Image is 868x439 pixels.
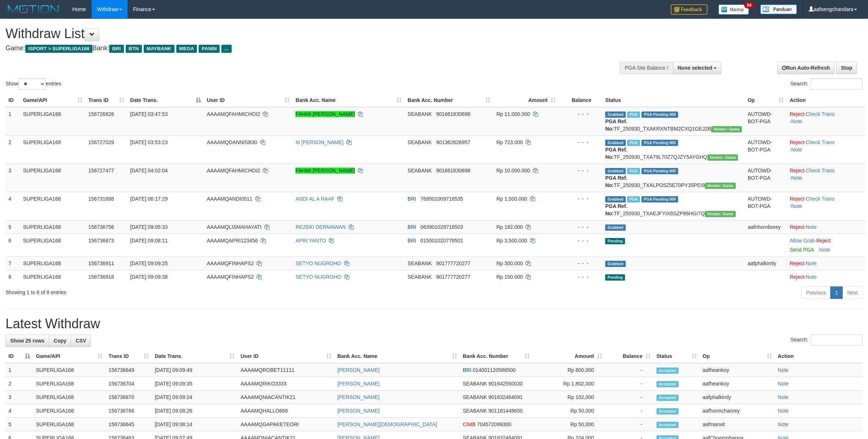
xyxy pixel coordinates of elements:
[238,418,334,431] td: AAAAMQGAPAKETEORI
[790,111,804,117] a: Reject
[641,168,678,174] span: PGA Pending
[605,140,626,146] span: Grabbed
[477,421,511,427] span: Copy 704572099300 to clipboard
[605,175,627,188] b: PGA Ref. No:
[711,126,742,132] span: Vendor URL: https://trx31.1velocity.biz
[130,168,168,173] span: [DATE] 04:02:04
[337,421,437,427] a: [PERSON_NAME][DEMOGRAPHIC_DATA]
[33,377,106,391] td: SUPERLIGA168
[787,164,865,192] td: · ·
[5,192,20,220] td: 4
[605,261,626,267] span: Grabbed
[605,196,626,202] span: Grabbed
[559,94,602,107] th: Balance
[627,196,640,202] span: Marked by aafromsomean
[295,139,343,145] a: M [PERSON_NAME]
[106,363,152,377] td: 156736649
[678,65,713,71] span: None selected
[238,350,334,363] th: User ID: activate to sort column ascending
[562,237,599,244] div: - - -
[152,350,238,363] th: Date Trans.: activate to sort column ascending
[602,192,744,220] td: TF_250930_TXAEJFYIX8SZP86HGI7Q
[436,260,470,266] span: Copy 901777720277 to clipboard
[790,247,813,253] a: Send PGA
[5,404,33,418] td: 4
[791,147,802,153] a: Note
[489,381,523,387] span: Copy 901642550030 to clipboard
[199,45,220,53] span: PANIN
[745,164,787,192] td: AUTOWD-BOT-PGA
[496,224,523,230] span: Rp 182.000
[790,238,814,244] a: Allow Grab
[778,408,789,414] a: Note
[207,274,254,280] span: AAAAMQFINHAPS2
[5,4,61,15] img: MOTION_logo.png
[801,286,831,299] a: Previous
[562,260,599,267] div: - - -
[760,4,797,14] img: panduan.png
[207,260,254,266] span: AAAAMQFINHAPS2
[295,224,346,230] a: REZEKI DERMAWAN
[71,334,91,347] a: CSV
[700,350,775,363] th: Op: activate to sort column ascending
[88,139,114,145] span: 156727029
[533,418,605,431] td: Rp 50,000
[33,350,106,363] th: Game/API: activate to sort column ascending
[5,286,356,296] div: Showing 1 to 8 of 8 entries
[106,377,152,391] td: 156736704
[705,183,736,189] span: Vendor URL: https://trx31.1velocity.biz
[790,274,804,280] a: Reject
[295,260,341,266] a: SETYO NUGROHO
[806,196,835,202] a: Check Trans
[816,238,831,244] a: Reject
[745,94,787,107] th: Op: activate to sort column ascending
[745,135,787,164] td: AUTOWD-BOT-PGA
[54,338,66,344] span: Copy
[33,363,106,377] td: SUPERLIGA168
[18,78,46,89] select: Showentries
[707,154,738,161] span: Vendor URL: https://trx31.1velocity.biz
[20,256,85,270] td: SUPERLIGA168
[33,418,106,431] td: SUPERLIGA168
[20,220,85,234] td: SUPERLIGA168
[496,260,523,266] span: Rp 300.000
[405,94,493,107] th: Bank Acc. Number: activate to sort column ascending
[295,168,355,173] a: FAHMI [PERSON_NAME]
[238,404,334,418] td: AAAAMQHALLO666
[204,94,293,107] th: User ID: activate to sort column ascending
[602,135,744,164] td: TF_250930_TXA79L70Z7QJZY5AYGHQ
[641,196,678,202] span: PGA Pending
[130,260,168,266] span: [DATE] 09:09:25
[787,94,865,107] th: Action
[10,338,44,344] span: Show 25 rows
[436,111,470,117] span: Copy 901661830698 to clipboard
[718,4,749,15] img: Button%20Memo.svg
[790,139,804,145] a: Reject
[602,107,744,136] td: TF_250930_TXAKRXNTBM2CXQ1GEJ2B
[705,211,736,217] span: Vendor URL: https://trx31.1velocity.biz
[5,94,20,107] th: ID
[496,139,523,145] span: Rp 723.000
[842,286,863,299] a: Next
[496,196,527,202] span: Rp 1.500.000
[787,135,865,164] td: · ·
[533,350,605,363] th: Amount: activate to sort column ascending
[791,334,863,345] label: Search:
[778,394,789,400] a: Note
[238,363,334,377] td: AAAAMQROBET11111
[420,224,463,230] span: Copy 063901028716503 to clipboard
[408,111,432,117] span: SEABANK
[152,418,238,431] td: [DATE] 09:08:14
[700,404,775,418] td: aafhormchanrey
[744,2,754,8] span: 34
[787,107,865,136] td: · ·
[836,62,857,74] a: Stop
[627,111,640,118] span: Marked by aafandaneth
[605,224,626,231] span: Grabbed
[49,334,71,347] a: Copy
[127,94,204,107] th: Date Trans.: activate to sort column descending
[700,418,775,431] td: aafmanvit
[787,234,865,256] td: ·
[126,45,142,53] span: BTN
[819,247,830,253] a: Note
